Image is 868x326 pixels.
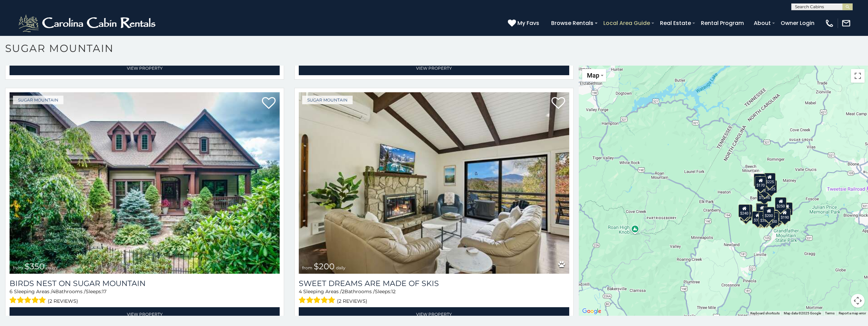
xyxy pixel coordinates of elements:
div: $200 [763,207,775,220]
span: (2 reviews) [48,297,78,305]
span: My Favs [517,19,539,27]
div: $1,095 [757,189,771,202]
a: Local Area Guide [600,17,653,29]
a: My Favs [508,19,541,28]
div: $350 [759,212,770,225]
div: $195 [770,210,782,223]
div: $375 [752,211,764,224]
img: phone-regular-white.png [825,18,834,28]
a: Birds Nest On Sugar Mountain from $350 daily [10,92,280,274]
button: Map camera controls [851,294,865,308]
button: Keyboard shortcuts [750,311,780,316]
a: Sweet Dreams Are Made Of Skis from $200 daily [299,92,569,274]
a: Add to favorites [551,96,565,111]
a: Real Estate [657,17,694,29]
div: $155 [781,202,793,215]
img: Google [580,307,603,316]
div: $300 [756,204,768,217]
span: 2 [342,288,344,295]
a: View Property [299,61,569,75]
div: Sleeping Areas / Bathrooms / Sleeps: [299,288,569,305]
a: Browse Rentals [548,17,597,29]
a: Open this area in Google Maps (opens a new window) [580,307,603,316]
span: (2 reviews) [337,297,367,305]
div: $240 [754,174,765,187]
span: 4 [52,288,55,295]
a: Report a map error [839,311,866,315]
div: $190 [756,203,767,216]
span: from [302,265,312,270]
a: View Property [299,307,569,321]
img: White-1-2.png [17,13,159,33]
span: 12 [391,288,396,295]
div: $240 [738,204,750,217]
div: $170 [755,176,766,189]
a: Birds Nest On Sugar Mountain [10,279,280,288]
a: View Property [10,61,280,75]
img: Birds Nest On Sugar Mountain [10,92,280,274]
span: daily [46,265,56,270]
a: View Property [10,307,280,321]
img: mail-regular-white.png [841,18,851,28]
span: 17 [102,288,106,295]
img: Sweet Dreams Are Made Of Skis [299,92,569,274]
span: 4 [299,288,302,295]
div: $225 [764,173,776,186]
div: $250 [775,197,786,210]
button: Toggle fullscreen view [851,69,865,83]
a: Sugar Mountain [302,96,353,104]
a: Sugar Mountain [13,96,63,104]
span: Map data ©2025 Google [784,311,821,315]
span: 6 [10,288,13,295]
div: $125 [765,180,777,193]
a: About [750,17,774,29]
span: from [13,265,23,270]
a: Owner Login [777,17,818,29]
span: $350 [25,261,45,271]
div: $190 [779,208,791,221]
span: $200 [314,261,335,271]
div: Sleeping Areas / Bathrooms / Sleeps: [10,288,280,305]
span: daily [336,265,345,270]
span: Map [587,72,599,79]
a: Terms (opens in new tab) [825,311,835,315]
a: Add to favorites [262,96,276,111]
a: Sweet Dreams Are Made Of Skis [299,279,569,288]
button: Change map style [582,69,606,82]
a: Rental Program [697,17,747,29]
